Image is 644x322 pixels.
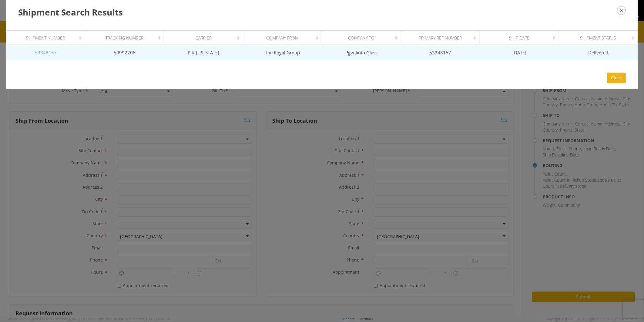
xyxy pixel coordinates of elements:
[401,45,480,60] td: 53348157
[564,35,636,41] div: Shipment Status
[243,45,322,60] td: The Royal Group
[588,50,608,56] span: Delivered
[85,45,164,60] td: 59992206
[91,35,162,41] div: Tracking Number
[485,35,557,41] div: Ship Date
[35,50,57,56] a: 53348157
[249,35,320,41] div: Company From
[169,35,241,41] div: Carrier
[18,6,626,18] h3: Shipment Search Results
[406,35,478,41] div: Primary Ref Number
[322,45,401,60] td: Pgw Auto Glass
[327,35,399,41] div: Company To
[512,50,526,56] span: [DATE]
[12,35,83,41] div: Shipment Number
[164,45,243,60] td: Pitt [US_STATE]
[607,73,626,83] button: Close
